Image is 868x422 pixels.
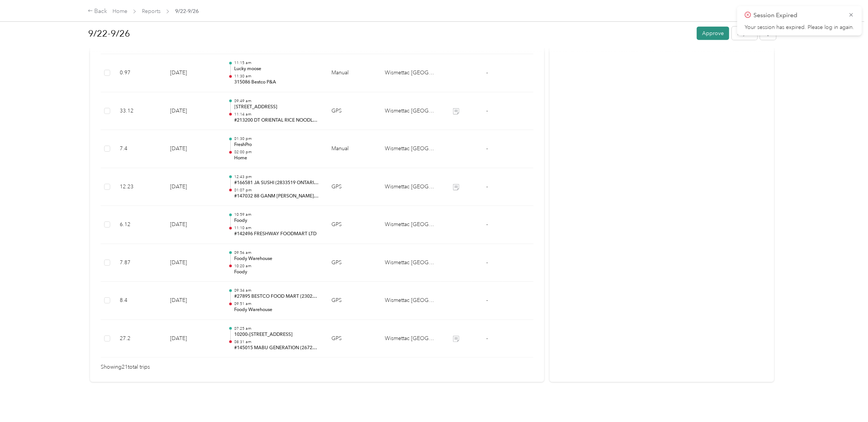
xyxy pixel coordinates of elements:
p: 01:30 pm [235,136,319,141]
p: 09:56 am [235,250,319,255]
p: 09:34 am [235,288,319,293]
td: 33.12 [114,92,164,130]
p: #213200 DT ORIENTAL RICE NOODLE HOUSE (10583391 CANADA INC) [235,117,319,124]
span: - [487,221,488,228]
a: Reports [142,8,161,14]
span: - [487,69,488,76]
span: - [487,259,488,266]
p: 10:59 am [235,212,319,217]
td: Wismettac Canada [379,206,440,244]
p: 10:20 am [235,263,319,269]
p: #142496 FRESHWAY FOODMART LTD [235,231,319,237]
td: 27.2 [114,320,164,358]
span: - [487,297,488,303]
h1: 9/22-9/26 [88,24,691,43]
td: 7.87 [114,244,164,282]
td: [DATE] [164,92,222,130]
td: GPS [325,168,379,206]
p: Foody Warehouse [235,306,319,313]
p: Foody [235,217,319,224]
td: [DATE] [164,206,222,244]
p: 07:25 am [235,326,319,331]
td: GPS [325,206,379,244]
p: 02:00 pm [235,149,319,155]
p: 11:10 am [235,225,319,231]
td: GPS [325,320,379,358]
td: Wismettac Canada [379,92,440,130]
td: [DATE] [164,130,222,168]
p: [STREET_ADDRESS] [235,104,319,111]
td: 8.4 [114,282,164,320]
p: 11:15 am [235,60,319,66]
td: Wismettac Canada [379,168,440,206]
span: - [487,335,488,342]
td: 6.12 [114,206,164,244]
td: Wismettac Canada [379,282,440,320]
p: #166581 JA SUSHI (2833519 ONTARIO LTD) [235,180,319,186]
td: Wismettac Canada [379,54,440,92]
td: Wismettac Canada [379,130,440,168]
p: #145015 MABU GENERATION (2672614 ONTARIO INC) [235,345,319,351]
span: - [487,108,488,114]
span: - [487,183,488,190]
p: #147032 88 GANM [PERSON_NAME] (2781173 ONTARIO INC) [235,193,319,200]
td: [DATE] [164,320,222,358]
span: - [487,145,488,152]
td: [DATE] [164,244,222,282]
span: Showing 21 total trips [101,363,150,371]
p: 01:07 pm [235,188,319,193]
td: Wismettac Canada [379,320,440,358]
td: GPS [325,282,379,320]
p: 08:31 am [235,339,319,345]
p: 10200–[STREET_ADDRESS] [235,331,319,338]
td: GPS [325,92,379,130]
p: Your session has expired. Please log in again. [745,24,854,31]
p: 11:30 am [235,74,319,79]
p: Lucky moose [235,66,319,72]
p: #27895 BESTCO FOOD MART (2302617 ONTARIO INC) [235,293,319,300]
button: Approve [697,27,729,40]
p: Home [235,155,319,162]
td: Wismettac Canada [379,244,440,282]
p: Foody Warehouse [235,255,319,262]
td: [DATE] [164,282,222,320]
td: GPS [325,244,379,282]
p: FreshPro [235,141,319,148]
span: 9/22-9/26 [175,7,199,15]
iframe: Everlance-gr Chat Button Frame [825,379,868,422]
td: Manual [325,54,379,92]
p: Session Expired [754,11,843,20]
td: [DATE] [164,168,222,206]
td: Manual [325,130,379,168]
p: 11:14 am [235,112,319,117]
div: Back [88,7,108,16]
button: Reject [732,27,757,40]
p: Foody [235,269,319,276]
td: 7.4 [114,130,164,168]
td: 12.23 [114,168,164,206]
p: 12:43 pm [235,174,319,180]
p: 09:51 am [235,301,319,306]
p: 09:49 am [235,98,319,104]
td: [DATE] [164,54,222,92]
p: 315086 Bestco P&A [235,79,319,86]
td: 0.97 [114,54,164,92]
a: Home [113,8,127,14]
